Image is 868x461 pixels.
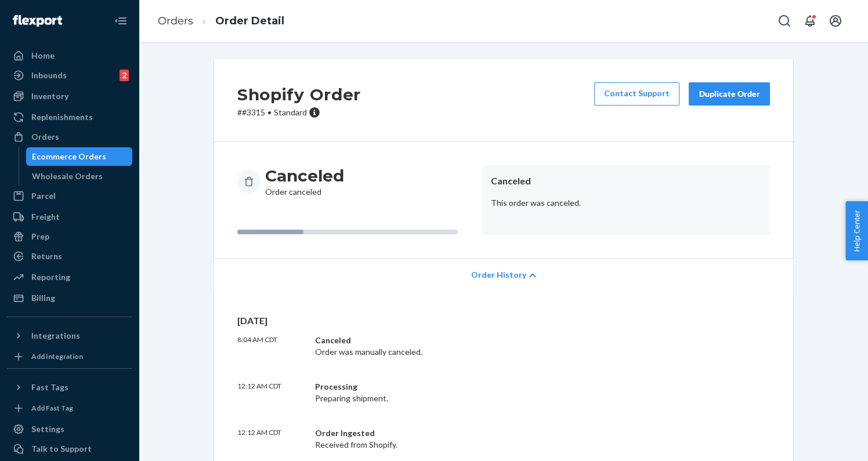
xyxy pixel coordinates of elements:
[7,87,132,106] a: Inventory
[32,170,103,182] div: Wholesale Orders
[237,381,306,404] p: 12:12 AM CDT
[845,201,868,260] button: Help Center
[31,271,70,283] div: Reporting
[237,82,361,107] h2: Shopify Order
[7,440,132,458] button: Talk to Support
[31,211,60,223] div: Freight
[7,289,132,307] a: Billing
[26,167,133,186] a: Wholesale Orders
[7,247,132,266] a: Returns
[31,111,93,123] div: Replenishments
[109,9,132,32] button: Close Navigation
[7,420,132,438] a: Settings
[31,50,55,61] div: Home
[491,197,761,209] p: This order was canceled.
[824,9,847,32] button: Open account menu
[315,381,658,404] div: Preparing shipment.
[689,82,770,106] button: Duplicate Order
[7,227,132,246] a: Prep
[32,151,106,162] div: Ecommerce Orders
[7,46,132,65] a: Home
[7,187,132,205] a: Parcel
[274,107,307,117] span: Standard
[773,9,796,32] button: Open Search Box
[31,351,83,361] div: Add Integration
[31,231,49,242] div: Prep
[7,66,132,85] a: Inbounds2
[798,9,822,32] button: Open notifications
[315,335,658,346] div: Canceled
[31,190,56,202] div: Parcel
[13,15,62,27] img: Flexport logo
[265,165,344,198] div: Order canceled
[31,131,59,143] div: Orders
[7,128,132,146] a: Orders
[31,443,92,455] div: Talk to Support
[265,165,344,186] h3: Canceled
[594,82,679,106] a: Contact Support
[315,427,658,451] div: Received from Shopify.
[793,426,856,455] iframe: Opens a widget where you can chat to one of our agents
[215,14,284,27] a: Order Detail
[7,268,132,286] a: Reporting
[31,403,73,413] div: Add Fast Tag
[31,90,68,102] div: Inventory
[237,427,306,451] p: 12:12 AM CDT
[7,208,132,226] a: Freight
[31,251,62,262] div: Returns
[7,378,132,397] button: Fast Tags
[699,88,760,100] div: Duplicate Order
[7,326,132,345] button: Integrations
[31,330,80,342] div: Integrations
[26,147,133,166] a: Ecommerce Orders
[267,107,272,117] span: •
[237,314,770,328] p: [DATE]
[315,381,658,393] div: Processing
[7,350,132,364] a: Add Integration
[149,4,294,38] ol: breadcrumbs
[7,108,132,126] a: Replenishments
[237,335,306,358] p: 8:04 AM CDT
[158,14,193,27] a: Orders
[315,335,658,358] div: Order was manually canceled.
[31,382,68,393] div: Fast Tags
[7,401,132,415] a: Add Fast Tag
[491,175,761,188] header: Canceled
[31,423,64,435] div: Settings
[120,70,129,81] div: 2
[31,292,55,304] div: Billing
[31,70,67,81] div: Inbounds
[471,269,526,281] span: Order History
[237,107,361,118] p: # #3315
[315,427,658,439] div: Order Ingested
